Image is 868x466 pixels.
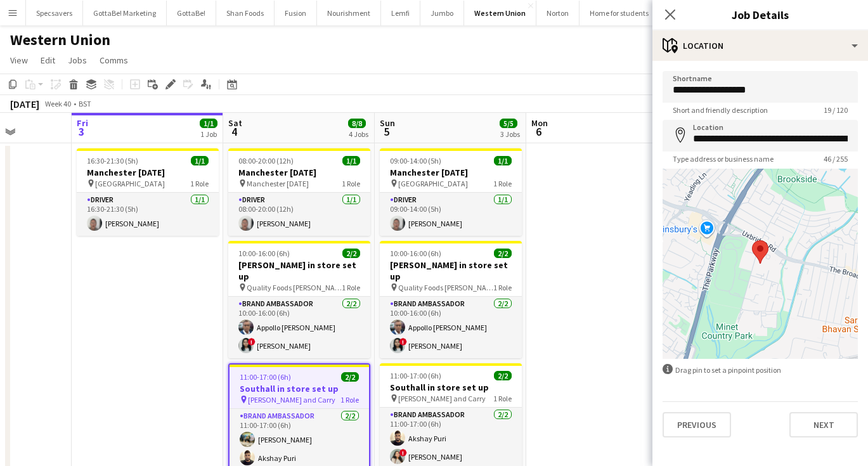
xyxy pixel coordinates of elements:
span: 1 Role [340,395,359,405]
span: 5 [378,124,395,139]
span: Week 40 [42,99,74,108]
h3: Manchester [DATE] [77,167,219,178]
button: Next [789,412,858,437]
app-job-card: 08:00-20:00 (12h)1/1Manchester [DATE] Manchester [DATE]1 RoleDriver1/108:00-20:00 (12h)[PERSON_NAME] [228,148,370,236]
span: Edit [41,55,55,66]
span: ! [248,338,256,346]
span: [PERSON_NAME] and Carry [398,394,486,403]
button: Lemfi [381,1,420,25]
span: 19 / 120 [813,105,858,115]
span: 1 Role [342,283,360,292]
h3: [PERSON_NAME] in store set up [228,259,370,282]
button: Norton [536,1,580,25]
span: 1 Role [493,283,512,292]
a: Edit [36,52,60,68]
span: 16:30-21:30 (5h) [87,156,138,165]
a: View [5,52,33,68]
app-job-card: 09:00-14:00 (5h)1/1Manchester [DATE] [GEOGRAPHIC_DATA]1 RoleDriver1/109:00-14:00 (5h)[PERSON_NAME] [380,148,522,236]
span: 2/2 [494,371,512,380]
h3: Southall in store set up [230,383,369,394]
div: BST [79,99,91,108]
span: 10:00-16:00 (6h) [238,249,290,258]
button: Previous [663,412,731,437]
span: 1 Role [190,179,209,188]
span: Sun [380,117,395,129]
button: Jumbo [420,1,464,25]
span: Type address or business name [663,154,784,164]
div: [DATE] [10,98,39,110]
span: 1 Role [342,179,360,188]
span: [GEOGRAPHIC_DATA] [95,179,165,188]
button: Specsavers [26,1,83,25]
button: GottaBe! Marketing [83,1,167,25]
div: Location [652,30,868,61]
a: Comms [94,52,133,68]
span: 1/1 [191,156,209,165]
span: 3 [75,124,88,139]
button: GottaBe! [167,1,216,25]
span: [GEOGRAPHIC_DATA] [398,179,468,188]
span: 1 Role [493,394,512,403]
app-job-card: 10:00-16:00 (6h)2/2[PERSON_NAME] in store set up Quality Foods [PERSON_NAME]1 RoleBrand Ambassado... [380,241,522,358]
span: Comms [100,55,128,66]
h3: Manchester [DATE] [380,167,522,178]
div: 4 Jobs [349,129,368,139]
span: 11:00-17:00 (6h) [240,372,291,382]
span: Manchester [DATE] [247,179,309,188]
span: 46 / 255 [813,154,858,164]
app-job-card: 16:30-21:30 (5h)1/1Manchester [DATE] [GEOGRAPHIC_DATA]1 RoleDriver1/116:30-21:30 (5h)[PERSON_NAME] [77,148,219,236]
div: 3 Jobs [500,129,520,139]
button: Home for students [580,1,659,25]
button: Fusion [275,1,317,25]
span: 10:00-16:00 (6h) [390,249,441,258]
span: 8/8 [348,119,366,128]
span: Quality Foods [PERSON_NAME] [247,283,342,292]
span: 1/1 [494,156,512,165]
h3: Manchester [DATE] [228,167,370,178]
div: Drag pin to set a pinpoint position [663,364,858,376]
h3: [PERSON_NAME] in store set up [380,259,522,282]
span: ! [399,338,407,346]
button: Western Union [464,1,536,25]
span: 11:00-17:00 (6h) [390,371,441,380]
span: 09:00-14:00 (5h) [390,156,441,165]
span: Mon [531,117,548,129]
span: 4 [226,124,242,139]
span: 6 [529,124,548,139]
h3: Job Details [652,6,868,23]
span: 1/1 [200,119,217,128]
h3: Southall in store set up [380,382,522,393]
span: 2/2 [342,249,360,258]
span: [PERSON_NAME] and Carry [248,395,335,405]
app-card-role: Brand Ambassador2/210:00-16:00 (6h)Appollo [PERSON_NAME]![PERSON_NAME] [228,297,370,358]
span: 1/1 [342,156,360,165]
span: 2/2 [341,372,359,382]
button: Nourishment [317,1,381,25]
span: 2/2 [494,249,512,258]
app-card-role: Brand Ambassador2/210:00-16:00 (6h)Appollo [PERSON_NAME]![PERSON_NAME] [380,297,522,358]
span: Quality Foods [PERSON_NAME] [398,283,493,292]
span: View [10,55,28,66]
app-card-role: Driver1/116:30-21:30 (5h)[PERSON_NAME] [77,193,219,236]
h1: Western Union [10,30,110,49]
span: Jobs [68,55,87,66]
span: Short and friendly description [663,105,778,115]
span: ! [399,449,407,456]
app-card-role: Driver1/109:00-14:00 (5h)[PERSON_NAME] [380,193,522,236]
span: 5/5 [500,119,517,128]
button: Shan Foods [216,1,275,25]
a: Jobs [63,52,92,68]
span: Sat [228,117,242,129]
div: 1 Job [200,129,217,139]
app-job-card: 10:00-16:00 (6h)2/2[PERSON_NAME] in store set up Quality Foods [PERSON_NAME]1 RoleBrand Ambassado... [228,241,370,358]
span: 1 Role [493,179,512,188]
span: Fri [77,117,88,129]
app-card-role: Driver1/108:00-20:00 (12h)[PERSON_NAME] [228,193,370,236]
span: 08:00-20:00 (12h) [238,156,294,165]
